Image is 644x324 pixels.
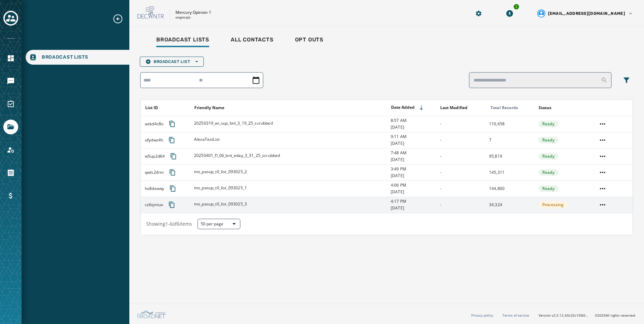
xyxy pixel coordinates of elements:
[194,201,247,207] span: mo_pasup_t0_list_093025_3
[490,105,534,110] div: Total Records
[166,134,178,146] button: Copy text to clipboard
[595,313,636,318] span: © 2025 All rights reserved.
[388,102,427,113] button: Sort by [object Object]
[194,153,280,158] span: 20250401_fl_06_bnt_eday_3_31_25_scrubbed
[535,7,636,20] button: User settings
[194,137,220,142] span: AlexaTestList
[231,36,273,43] span: All Contacts
[485,148,534,164] td: 95,819
[42,54,88,61] span: Broadcast Lists
[112,13,129,24] button: Expand sub nav menu
[166,166,179,179] button: Copy text to clipboard
[3,11,18,26] button: Toggle account select drawer
[391,205,436,211] span: [DATE]
[175,15,191,20] p: oogncaje
[552,313,589,318] span: v2.5.12_60c32c15fd37978ea97d18c88c1d5e69e1bdb78b
[391,183,436,188] span: 4:06 PM
[548,11,625,16] span: [EMAIL_ADDRESS][DOMAIN_NAME]
[175,10,211,15] p: Mercury Opinion 1
[156,36,209,43] span: Broadcast Lists
[436,116,485,132] td: -
[391,189,436,195] span: [DATE]
[485,116,534,132] td: 110,658
[513,3,520,10] div: 2
[295,36,323,43] span: Opt Outs
[391,199,436,204] span: 4:17 PM
[3,74,18,89] a: Navigate to Messaging
[391,118,436,123] span: 8:57 AM
[145,134,190,146] div: ufydwz4h
[542,202,564,207] span: Processing
[3,120,18,134] a: Navigate to Files
[391,166,436,172] span: 3:49 PM
[3,51,18,66] a: Navigate to Home
[146,59,198,64] span: Broadcast List
[536,102,554,113] button: Sort by [object Object]
[542,170,554,175] span: Ready
[473,7,485,20] button: Manage global settings
[391,173,436,179] span: [DATE]
[166,118,178,130] button: Copy text to clipboard
[145,166,190,179] div: qwls24rm
[3,97,18,111] a: Navigate to Surveys
[542,121,554,127] span: Ready
[542,186,554,191] span: Ready
[166,199,178,211] button: Copy text to clipboard
[436,164,485,181] td: -
[3,188,18,203] a: Navigate to Billing
[391,150,436,156] span: 7:48 AM
[436,132,485,148] td: -
[145,199,190,211] div: cz6qmiux
[142,102,161,113] button: Sort by [object Object]
[391,134,436,139] span: 9:11 AM
[391,157,436,162] span: [DATE]
[539,313,589,318] span: Version
[436,148,485,164] td: -
[3,165,18,180] a: Navigate to Orders
[145,183,190,195] div: hs8deawy
[194,121,273,126] span: 20250319_wi_sup_bnt_3_19_25_scrubbed
[542,137,554,143] span: Ready
[3,142,18,157] a: Navigate to Account
[391,141,436,146] span: [DATE]
[485,197,534,213] td: 34,324
[167,183,179,195] button: Copy text to clipboard
[620,73,633,87] button: Filters menu
[436,181,485,197] td: -
[438,102,470,113] button: Sort by [object Object]
[145,118,190,130] div: aekd4c8o
[485,181,534,197] td: 144,800
[167,150,180,162] button: Copy text to clipboard
[146,221,192,227] span: Showing 1 - 6 of 6 items
[201,221,237,227] span: 50 per page
[503,313,529,318] a: Terms of service
[471,313,493,318] a: Privacy policy
[192,102,227,113] button: Sort by [object Object]
[391,125,436,130] span: [DATE]
[485,132,534,148] td: 7
[26,50,129,65] a: Navigate to Broadcast Lists
[194,169,247,174] span: mo_pasup_t0_list_093025_2
[542,154,554,159] span: Ready
[194,185,247,191] span: mo_pasup_t0_list_093025_1
[504,7,516,20] button: Download Menu
[436,197,485,213] td: -
[145,150,190,162] div: w5up2d64
[485,164,534,181] td: 145,311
